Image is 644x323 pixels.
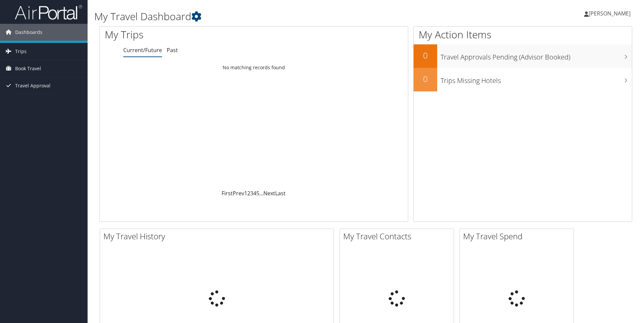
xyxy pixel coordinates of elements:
[414,68,632,91] a: 0Trips Missing Hotels
[259,190,263,197] span: …
[343,231,454,242] h2: My Travel Contacts
[105,28,275,42] h1: My Trips
[256,190,259,197] a: 5
[15,60,41,77] span: Book Travel
[244,190,247,197] a: 1
[584,3,637,24] a: [PERSON_NAME]
[253,190,256,197] a: 4
[100,62,408,74] td: No matching records found
[414,50,437,61] h2: 0
[414,44,632,68] a: 0Travel Approvals Pending (Advisor Booked)
[123,46,162,54] a: Current/Future
[263,190,275,197] a: Next
[589,10,631,17] span: [PERSON_NAME]
[167,46,178,54] a: Past
[441,49,632,62] h3: Travel Approvals Pending (Advisor Booked)
[222,190,233,197] a: First
[15,24,42,41] span: Dashboards
[463,231,574,242] h2: My Travel Spend
[250,190,253,197] a: 3
[414,73,437,85] h2: 0
[15,43,27,60] span: Trips
[103,231,333,242] h2: My Travel History
[414,28,632,42] h1: My Action Items
[15,4,82,20] img: airportal-logo.png
[275,190,286,197] a: Last
[441,73,632,85] h3: Trips Missing Hotels
[94,9,456,24] h1: My Travel Dashboard
[15,77,51,94] span: Travel Approval
[247,190,250,197] a: 2
[233,190,244,197] a: Prev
